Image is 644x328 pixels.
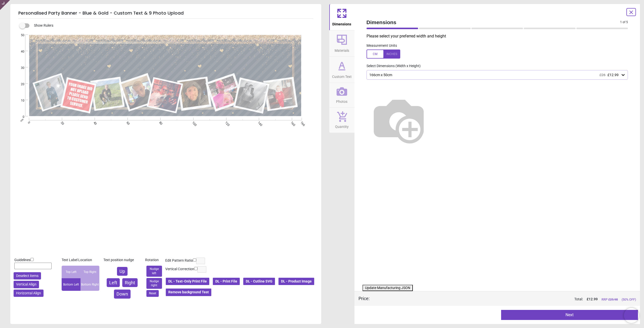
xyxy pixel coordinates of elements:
div: Price : [358,295,370,302]
p: Please select your preferred width and height [367,33,632,39]
button: Dimensions [329,4,354,30]
button: Materials [329,30,354,57]
span: £ 25.98 [608,298,618,301]
button: Next [501,310,638,320]
div: Total: [377,297,636,302]
button: DL - Text-Only Print File [165,277,210,286]
button: DL - Cutline SVG [243,277,275,286]
button: Deselect items [14,272,41,280]
button: Update Manufacturing JSON [363,285,413,291]
div: Rotation [145,258,163,263]
span: Dimensions [367,19,620,26]
div: Show Rulers [22,23,321,29]
img: Helper for size comparison [367,88,431,152]
button: DL - Product Image [278,277,315,286]
label: Measurement Units [367,43,397,48]
label: Select Dimensions (Width x Height) [363,64,421,69]
span: £ [587,297,598,302]
div: Text Label Location [62,258,99,263]
button: Horizontal Align [14,290,44,297]
span: (50% OFF) [622,297,636,302]
label: Vertical Correction [165,267,194,272]
h5: Personalised Party Banner - Blue & Gold - Custom Text & 9 Photo Upload [18,8,313,19]
button: Up [117,267,128,276]
div: Top Left [62,266,80,278]
span: Custom Text [332,72,352,79]
span: Dimensions [332,19,351,27]
iframe: Brevo live chat [624,308,639,323]
button: Nudge left [146,266,162,277]
span: £12.99 [608,73,619,77]
span: Materials [335,46,349,53]
button: Vertical Align [14,281,39,288]
button: Left [107,278,120,287]
div: Top Right [80,266,99,278]
button: DL - Print File [212,277,240,286]
button: Right [122,278,138,287]
button: Photos [329,83,354,108]
span: Photos [336,97,347,104]
span: 50 [15,33,24,37]
button: Nudge right [146,278,162,289]
div: Bottom Left [62,278,80,291]
div: Bottom Right [80,278,99,291]
span: 1 of 5 [620,20,628,24]
span: £26 [599,73,606,77]
button: Quantity [329,108,354,133]
div: Text position nudge [103,258,141,263]
div: 166cm x 50cm [369,73,621,77]
span: RRP [601,297,618,302]
label: Edit Pattern Ratio [165,258,193,263]
button: Custom Text [329,57,354,83]
button: Down [114,290,131,298]
span: Guidelines [14,258,30,262]
span: Quantity [335,122,349,129]
button: Remove background Test [165,288,212,297]
span: 12.99 [589,297,598,301]
button: Reset [146,290,159,297]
